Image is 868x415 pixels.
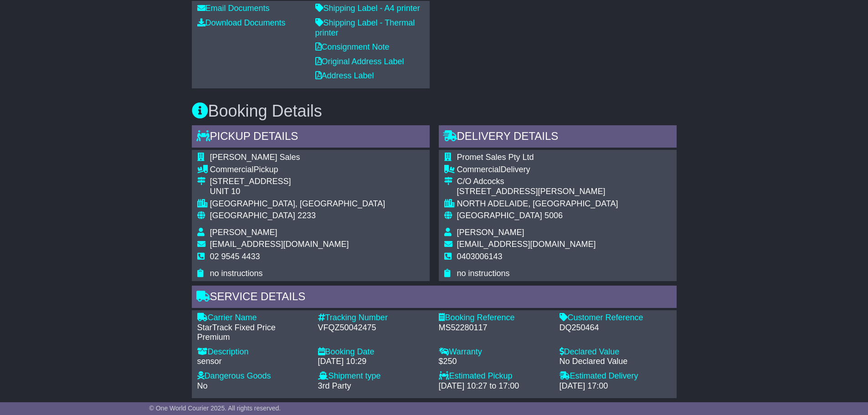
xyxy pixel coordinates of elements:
[210,240,349,249] span: [EMAIL_ADDRESS][DOMAIN_NAME]
[210,165,385,175] div: Pickup
[192,102,677,120] h3: Booking Details
[457,153,534,162] span: Promet Sales Pty Ltd
[197,18,286,27] a: Download Documents
[439,313,550,323] div: Booking Reference
[197,313,309,323] div: Carrier Name
[439,371,550,381] div: Estimated Pickup
[210,269,263,278] span: no instructions
[439,347,550,357] div: Warranty
[560,357,671,367] div: No Declared Value
[210,199,385,209] div: [GEOGRAPHIC_DATA], [GEOGRAPHIC_DATA]
[315,71,374,80] a: Address Label
[197,371,309,381] div: Dangerous Goods
[210,177,385,187] div: [STREET_ADDRESS]
[197,381,208,390] span: No
[457,252,503,261] span: 0403006143
[192,286,677,310] div: Service Details
[560,323,671,333] div: DQ250464
[197,323,309,343] div: StarTrack Fixed Price Premium
[439,357,550,367] div: $250
[210,252,260,261] span: 02 9545 4433
[315,42,390,51] a: Consignment Note
[318,313,430,323] div: Tracking Number
[560,347,671,357] div: Declared Value
[197,357,309,367] div: sensor
[210,165,254,174] span: Commercial
[210,211,295,220] span: [GEOGRAPHIC_DATA]
[315,4,420,13] a: Shipping Label - A4 printer
[439,323,550,333] div: MS52280117
[457,165,501,174] span: Commercial
[457,187,618,197] div: [STREET_ADDRESS][PERSON_NAME]
[560,371,671,381] div: Estimated Delivery
[192,125,430,150] div: Pickup Details
[457,165,618,175] div: Delivery
[457,199,618,209] div: NORTH ADELAIDE, [GEOGRAPHIC_DATA]
[318,323,430,333] div: VFQZ50042475
[318,347,430,357] div: Booking Date
[560,313,671,323] div: Customer Reference
[457,240,596,249] span: [EMAIL_ADDRESS][DOMAIN_NAME]
[210,153,300,162] span: [PERSON_NAME] Sales
[544,211,563,220] span: 5006
[318,371,430,381] div: Shipment type
[318,381,351,390] span: 3rd Party
[315,18,415,37] a: Shipping Label - Thermal printer
[439,381,550,391] div: [DATE] 10:27 to 17:00
[457,177,618,187] div: C/O Adcocks
[315,57,404,66] a: Original Address Label
[318,357,430,367] div: [DATE] 10:29
[457,211,542,220] span: [GEOGRAPHIC_DATA]
[298,211,316,220] span: 2233
[210,228,277,237] span: [PERSON_NAME]
[560,381,671,391] div: [DATE] 17:00
[457,228,524,237] span: [PERSON_NAME]
[210,187,385,197] div: UNIT 10
[197,4,270,13] a: Email Documents
[439,125,677,150] div: Delivery Details
[197,347,309,357] div: Description
[457,269,510,278] span: no instructions
[149,405,281,412] span: © One World Courier 2025. All rights reserved.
